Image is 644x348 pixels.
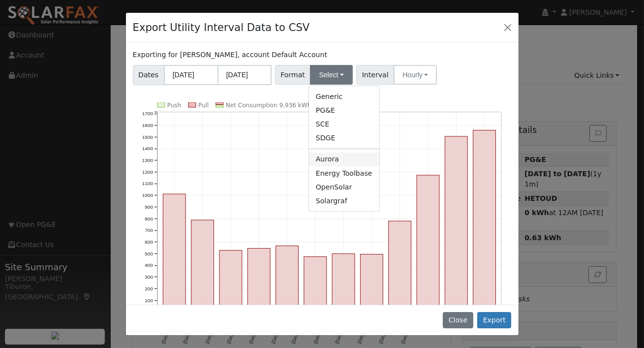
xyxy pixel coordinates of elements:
[163,194,185,312] rect: onclick=""
[142,181,153,186] text: 1100
[219,251,242,313] rect: onclick=""
[309,103,379,117] a: PG&E
[145,239,153,245] text: 600
[389,221,411,312] rect: onclick=""
[145,286,153,291] text: 200
[145,263,153,268] text: 400
[477,312,511,329] button: Export
[145,251,153,256] text: 500
[142,111,153,116] text: 1700
[309,180,379,194] a: OpenSolar
[145,227,153,233] text: 700
[309,194,379,208] a: Solargraf
[276,246,298,313] rect: onclick=""
[501,20,515,34] button: Close
[191,220,214,312] rect: onclick=""
[145,216,153,221] text: 800
[198,102,209,109] text: Pull
[275,65,311,85] span: Format
[443,312,473,329] button: Close
[133,20,310,35] h4: Export Utility Interval Data to CSV
[142,134,153,140] text: 1500
[309,153,379,166] a: Aurora
[133,65,164,85] span: Dates
[309,90,379,103] a: Generic
[145,298,153,303] text: 100
[142,158,153,163] text: 1300
[356,65,394,85] span: Interval
[445,136,468,312] rect: onclick=""
[310,65,353,85] button: Select
[145,274,153,280] text: 300
[133,50,327,60] label: Exporting for [PERSON_NAME], account Default Account
[309,118,379,131] a: SCE
[142,192,153,198] text: 1000
[142,146,153,151] text: 1400
[473,130,496,312] rect: onclick=""
[417,175,439,313] rect: onclick=""
[142,123,153,128] text: 1600
[394,65,437,85] button: Hourly
[332,254,355,313] rect: onclick=""
[142,169,153,175] text: 1200
[309,166,379,180] a: Energy Toolbase
[304,257,327,313] rect: onclick=""
[247,249,270,313] rect: onclick=""
[167,102,182,109] text: Push
[226,102,311,109] text: Net Consumption 9,936 kWh
[361,254,383,313] rect: onclick=""
[309,131,379,145] a: SDGE
[145,204,153,210] text: 900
